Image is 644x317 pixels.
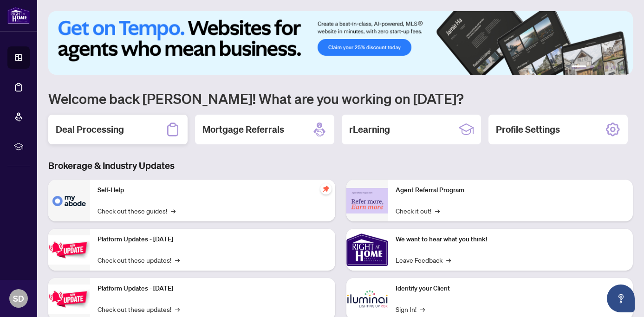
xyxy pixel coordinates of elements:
button: 6 [620,65,624,69]
a: Sign In!→ [396,304,425,314]
h2: Profile Settings [496,123,560,136]
span: → [171,206,176,216]
span: → [435,206,440,216]
button: 3 [598,65,601,69]
h2: Deal Processing [56,123,124,136]
span: → [420,304,425,314]
a: Check out these guides!→ [98,206,176,216]
img: logo [7,7,30,24]
h2: Mortgage Referrals [202,123,284,136]
p: Identify your Client [396,284,626,294]
a: Check it out!→ [396,206,440,216]
img: Self-Help [48,180,90,221]
a: Check out these updates!→ [98,255,180,265]
h1: Welcome back [PERSON_NAME]! What are you working on [DATE]? [48,90,633,107]
p: Platform Updates - [DATE] [98,234,328,245]
h3: Brokerage & Industry Updates [48,159,633,172]
p: Agent Referral Program [396,185,626,195]
button: 4 [605,65,609,69]
img: Agent Referral Program [346,188,388,213]
img: Platform Updates - July 8, 2025 [48,285,90,314]
img: Slide 0 [48,11,633,75]
a: Check out these updates!→ [98,304,180,314]
img: We want to hear what you think! [346,229,388,271]
span: → [175,255,180,265]
button: 2 [590,65,594,69]
span: pushpin [320,183,332,194]
h2: rLearning [349,123,390,136]
a: Leave Feedback→ [396,255,451,265]
p: We want to hear what you think! [396,234,626,245]
img: Platform Updates - July 21, 2025 [48,235,90,265]
p: Self-Help [98,185,328,195]
p: Platform Updates - [DATE] [98,284,328,294]
button: 1 [572,65,586,69]
button: Open asap [607,285,635,312]
span: → [446,255,451,265]
span: SD [13,292,24,305]
span: → [175,304,180,314]
button: 5 [612,65,616,69]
